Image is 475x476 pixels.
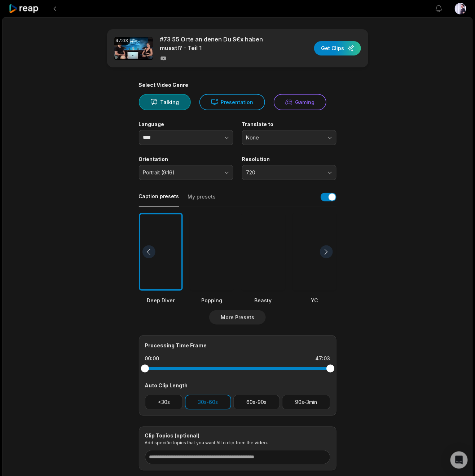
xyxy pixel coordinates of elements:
[139,121,233,128] label: Language
[139,165,233,180] button: Portrait (9:16)
[293,297,337,304] div: YC
[246,169,322,176] span: 720
[314,41,361,55] button: Get Clips
[199,94,265,110] button: Presentation
[145,433,330,439] div: Clip Topics (optional)
[145,395,183,410] button: <30s
[242,121,337,128] label: Translate to
[145,355,159,362] div: 00:00
[316,355,330,362] div: 47:03
[139,82,337,88] div: Select Video Genre
[145,382,330,389] div: Auto Clip Length
[274,94,326,110] button: Gaming
[233,395,280,410] button: 60s-90s
[143,169,219,176] span: Portrait (9:16)
[450,451,468,469] div: Open Intercom Messenger
[114,37,130,45] div: 47:03
[145,440,330,446] p: Add specific topics that you want AI to clip from the video.
[241,297,285,304] div: Beasty
[242,165,337,180] button: 720
[242,130,337,145] button: None
[160,35,285,52] p: #73 55 Orte an denen Du S€x haben musst!? - Teil 1
[139,297,183,304] div: Deep Diver
[246,134,322,141] span: None
[145,342,330,349] div: Processing Time Frame
[282,395,330,410] button: 90s-3min
[139,193,179,207] button: Caption presets
[242,156,337,163] label: Resolution
[185,395,231,410] button: 30s-60s
[209,310,266,325] button: More Presets
[139,94,191,110] button: Talking
[190,297,234,304] div: Popping
[139,156,233,163] label: Orientation
[188,193,216,207] button: My presets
